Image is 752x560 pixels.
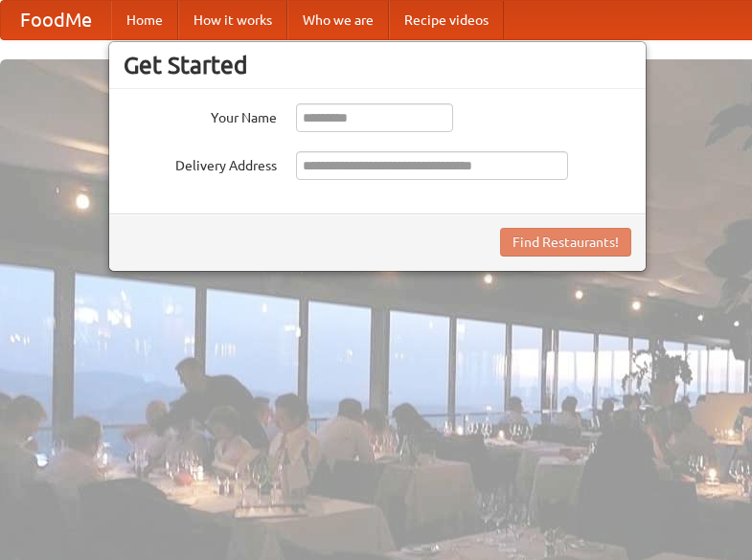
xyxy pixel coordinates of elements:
[389,1,504,39] a: Recipe videos
[178,1,287,39] a: How it works
[124,51,631,79] h3: Get Started
[124,151,277,175] label: Delivery Address
[1,1,111,39] a: FoodMe
[500,228,631,257] button: Find Restaurants!
[124,103,277,127] label: Your Name
[287,1,389,39] a: Who we are
[111,1,178,39] a: Home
